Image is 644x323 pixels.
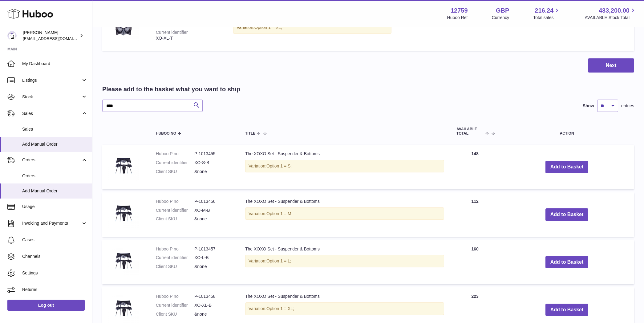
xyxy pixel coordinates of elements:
dd: P-1013458 [194,293,233,299]
dd: XO-M-B [194,207,233,213]
span: Add Manual Order [22,141,87,147]
span: Option 1 = L; [266,258,291,263]
dd: P-1013455 [194,151,233,157]
dt: Huboo P no [156,246,194,252]
span: Listings [22,77,81,83]
dt: Current identifier [156,255,194,261]
h2: Please add to the basket what you want to ship [102,85,240,93]
a: 216.24 Total sales [533,6,561,21]
span: Usage [22,204,87,210]
td: The XOXO Set - Suspender & Bottoms [239,240,450,285]
span: AVAILABLE Total [456,127,484,135]
span: Orders [22,173,87,179]
button: Next [588,58,634,73]
td: 112 [450,192,500,237]
img: The XOXO Set - Top [108,12,139,43]
span: Huboo no [156,132,176,136]
td: The XOXO Set - Suspender & Bottoms [239,145,450,189]
td: 148 [450,145,500,189]
div: Variation: [245,255,444,267]
span: Total sales [533,15,561,21]
dt: Client SKU [156,216,194,222]
span: entries [621,103,634,109]
td: 160 [450,240,500,285]
span: Orders [22,157,81,163]
span: AVAILABLE Stock Total [585,15,637,21]
button: Add to Basket [545,304,589,316]
img: sofiapanwar@unndr.com [7,31,17,40]
td: The XOXO Set - Suspender & Bottoms [239,192,450,237]
span: 433,200.00 [599,6,630,15]
div: Variation: [245,302,444,315]
dt: Client SKU [156,264,194,270]
span: Option 1 = M; [266,211,292,216]
label: Show [583,103,594,109]
div: [PERSON_NAME] [23,30,78,41]
div: Variation: [245,207,444,220]
span: Cases [22,237,87,243]
button: Add to Basket [545,161,589,173]
a: 433,200.00 AVAILABLE Stock Total [585,6,637,21]
span: Settings [22,270,87,276]
button: Add to Basket [545,208,589,221]
span: Invoicing and Payments [22,220,81,226]
img: The XOXO Set - Suspender & Bottoms [108,199,139,229]
span: Option 1 = XL; [254,25,282,30]
span: Option 1 = S; [266,163,292,168]
div: Variation: [245,160,444,172]
strong: GBP [496,6,509,15]
dt: Huboo P no [156,293,194,299]
dt: Current identifier [156,207,194,213]
dt: Huboo P no [156,151,194,157]
a: Log out [7,300,85,311]
span: Channels [22,254,87,259]
img: The XOXO Set - Suspender & Bottoms [108,246,139,277]
dd: XO-XL-B [194,302,233,308]
dt: Client SKU [156,169,194,175]
dd: &none [194,216,233,222]
span: Stock [22,94,81,100]
dd: &none [194,311,233,317]
div: Current identifier [156,30,188,35]
dt: Current identifier [156,302,194,308]
dd: XO-S-B [194,160,233,166]
button: Add to Basket [545,256,589,269]
strong: 12759 [451,6,468,15]
dd: &none [194,264,233,270]
span: Sales [22,111,81,116]
td: The XOXO Set - Top [227,6,398,51]
span: 216.24 [535,6,553,15]
dd: &none [194,169,233,175]
dt: Client SKU [156,311,194,317]
span: [EMAIL_ADDRESS][DOMAIN_NAME] [23,36,91,41]
img: The XOXO Set - Suspender & Bottoms [108,151,139,182]
div: Huboo Ref [447,15,468,21]
dt: Huboo P no [156,199,194,204]
dt: Current identifier [156,160,194,166]
div: Variation: [233,21,391,34]
span: Sales [22,126,87,132]
th: Action [500,121,634,141]
span: My Dashboard [22,61,87,67]
dd: XO-L-B [194,255,233,261]
dd: P-1013456 [194,199,233,204]
span: Title [245,132,255,136]
span: Option 1 = XL; [266,306,294,311]
span: Add Manual Order [22,188,87,194]
span: Returns [22,287,87,293]
dd: P-1013457 [194,246,233,252]
div: Currency [492,15,509,21]
div: XO-XL-T [156,35,221,41]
